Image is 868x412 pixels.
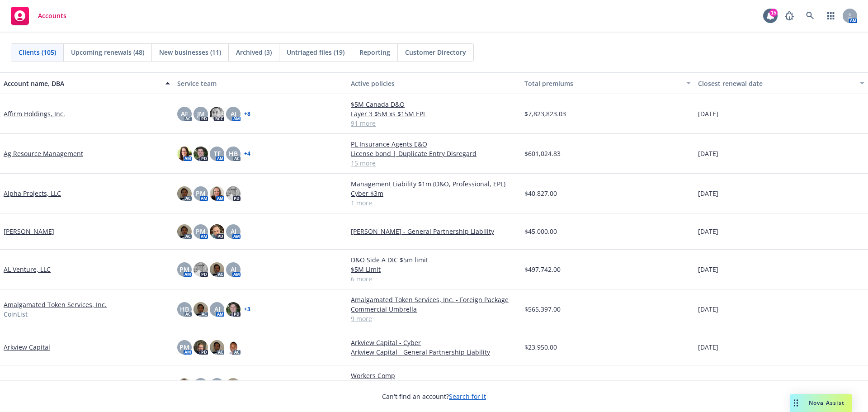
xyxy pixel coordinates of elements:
[769,9,778,17] div: 15
[210,186,224,201] img: photo
[244,111,250,117] a: + 8
[351,149,517,158] a: License bond | Duplicate Entry Disregard
[822,7,840,25] a: Switch app
[351,347,517,357] a: Arkview Capital - General Partnership Liability
[698,79,854,88] div: Closest renewal date
[524,189,557,198] span: $40,827.00
[38,12,66,19] span: Accounts
[351,265,517,274] a: $5M Limit
[524,109,566,118] span: $7,823,823.03
[698,304,718,314] span: [DATE]
[197,109,205,118] span: JM
[4,109,65,118] a: Affirm Holdings, Inc.
[351,189,517,198] a: Cyber $3m
[193,340,208,355] img: photo
[159,47,221,57] span: New businesses (11)
[524,265,561,274] span: $497,742.00
[351,139,517,149] a: PL Insurance Agents E&O
[226,186,241,201] img: photo
[524,304,561,314] span: $565,397.00
[231,227,236,236] span: AJ
[210,340,224,355] img: photo
[698,227,718,236] span: [DATE]
[351,79,517,88] div: Active policies
[351,118,517,128] a: 91 more
[177,378,192,393] img: photo
[244,151,250,156] a: + 4
[177,147,192,161] img: photo
[214,304,220,314] span: AJ
[4,227,54,236] a: [PERSON_NAME]
[196,227,206,236] span: PM
[196,189,206,198] span: PM
[351,255,517,265] a: D&O Side A DIC $5m limit
[780,7,798,25] a: Report a Bug
[698,109,718,118] span: [DATE]
[4,342,50,352] a: Arkview Capital
[359,47,390,57] span: Reporting
[177,79,344,88] div: Service team
[236,47,272,57] span: Archived (3)
[382,392,486,401] span: Can't find an account?
[698,342,718,352] span: [DATE]
[351,314,517,323] a: 9 more
[177,224,192,239] img: photo
[7,3,70,28] a: Accounts
[351,158,517,168] a: 15 more
[351,109,517,118] a: Layer 3 $5M xs $15M EPL
[226,340,241,355] img: photo
[231,265,236,274] span: AJ
[4,309,28,319] span: CoinList
[698,265,718,274] span: [DATE]
[179,342,189,352] span: PM
[405,47,466,57] span: Customer Directory
[4,79,160,88] div: Account name, DBA
[698,149,718,158] span: [DATE]
[351,338,517,347] a: Arkview Capital - Cyber
[351,274,517,284] a: 6 more
[4,265,51,274] a: AL Venture, LLC
[521,72,694,94] button: Total premiums
[193,302,208,317] img: photo
[244,307,250,312] a: + 3
[226,302,241,317] img: photo
[179,265,189,274] span: PM
[210,224,224,239] img: photo
[694,72,868,94] button: Closest renewal date
[351,295,517,304] a: Amalgamated Token Services, Inc. - Foreign Package
[790,394,852,412] button: Nova Assist
[524,79,681,88] div: Total premiums
[210,107,224,121] img: photo
[524,227,557,236] span: $45,000.00
[71,47,144,57] span: Upcoming renewals (48)
[524,342,557,352] span: $23,950.00
[231,109,236,118] span: AJ
[809,399,844,407] span: Nova Assist
[181,109,188,118] span: AF
[180,304,189,314] span: HB
[351,179,517,189] a: Management Liability $1m (D&O, Professional, EPL)
[449,392,486,401] a: Search for it
[698,189,718,198] span: [DATE]
[287,47,344,57] span: Untriaged files (19)
[19,47,56,57] span: Clients (105)
[4,300,107,309] a: Amalgamated Token Services, Inc.
[174,72,347,94] button: Service team
[4,149,83,158] a: Ag Resource Management
[177,186,192,201] img: photo
[351,304,517,314] a: Commercial Umbrella
[226,378,241,393] img: photo
[4,189,61,198] a: Alpha Projects, LLC
[347,72,521,94] button: Active policies
[801,7,819,25] a: Search
[351,99,517,109] a: $5M Canada D&O
[351,371,517,380] a: Workers Comp
[351,198,517,208] a: 1 more
[210,262,224,277] img: photo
